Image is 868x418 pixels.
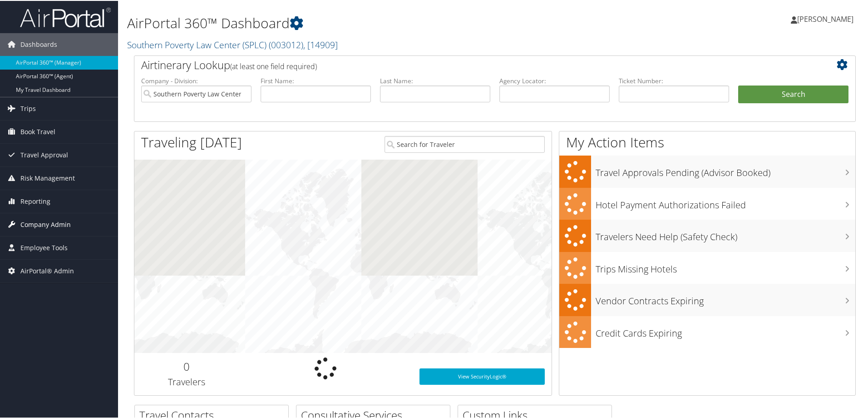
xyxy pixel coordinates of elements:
h1: AirPortal 360™ Dashboard [127,13,617,32]
a: Travel Approvals Pending (Advisor Booked) [559,155,855,187]
input: Search for Traveler [385,135,545,152]
a: Hotel Payment Authorizations Failed [559,187,855,219]
img: airportal-logo.png [20,6,111,27]
button: Search [738,85,848,103]
span: Dashboards [20,32,57,55]
h1: Traveling [DATE] [141,132,242,151]
span: [PERSON_NAME] [797,13,853,23]
a: Southern Poverty Law Center (SPLC) [127,38,338,50]
a: Travelers Need Help (Safety Check) [559,219,855,251]
span: Reporting [20,189,50,212]
span: Company Admin [20,212,71,235]
label: Last Name: [380,76,490,85]
h3: Credit Cards Expiring [596,322,855,339]
span: Travel Approval [20,143,68,166]
a: Credit Cards Expiring [559,315,855,347]
h3: Vendor Contracts Expiring [596,289,855,307]
a: Trips Missing Hotels [559,251,855,283]
a: [PERSON_NAME] [791,5,863,32]
h1: My Action Items [559,132,855,151]
h3: Travelers [141,375,232,388]
span: Book Travel [20,120,55,142]
span: AirPortal® Admin [20,259,74,282]
span: Risk Management [20,166,75,189]
h3: Trips Missing Hotels [596,257,855,275]
h2: 0 [141,358,232,373]
span: Employee Tools [20,236,68,258]
a: Vendor Contracts Expiring [559,283,855,315]
label: Agency Locator: [499,76,610,85]
span: (at least one field required) [230,60,317,71]
a: View SecurityLogic® [419,368,545,384]
span: ( 003012 ) [269,38,303,50]
label: Ticket Number: [619,76,729,85]
label: Company - Division: [141,76,252,85]
h2: Airtinerary Lookup [141,56,789,72]
span: , [ 14909 ] [303,38,338,50]
span: Trips [20,96,36,119]
h3: Hotel Payment Authorizations Failed [596,193,855,211]
h3: Travel Approvals Pending (Advisor Booked) [596,161,855,178]
h3: Travelers Need Help (Safety Check) [596,225,855,242]
label: First Name: [261,76,371,85]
